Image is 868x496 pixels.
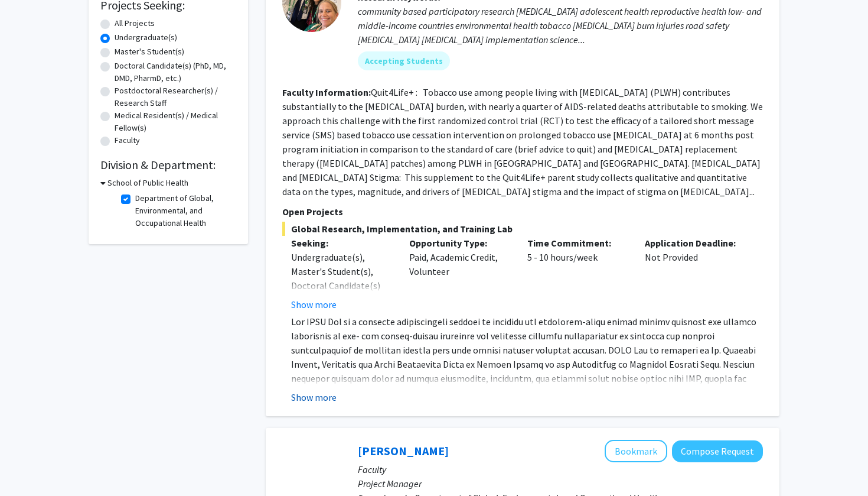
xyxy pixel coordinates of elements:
label: Master's Student(s) [115,46,184,58]
a: [PERSON_NAME] [358,443,449,458]
div: Paid, Academic Credit, Volunteer [400,236,518,312]
label: Faculty [115,134,140,147]
label: Department of Global, Environmental, and Occupational Health [135,192,233,229]
span: Global Research, Implementation, and Training Lab [282,222,763,236]
div: Not Provided [636,236,754,312]
button: Show more [291,297,337,312]
div: 5 - 10 hours/week [518,236,637,312]
button: Show more [291,390,337,404]
p: Project Manager [358,476,763,491]
span: Lor IPSU Dol si a consecte adipiscingeli seddoei te incididu utl etdolorem-aliqu enimad minimv qu... [291,316,760,484]
button: Compose Request to Shachar Gazit-Rosenthal [672,440,763,462]
p: Faculty [358,462,763,476]
label: Postdoctoral Researcher(s) / Research Staff [115,85,236,109]
button: Add Shachar Gazit-Rosenthal to Bookmarks [605,440,667,462]
mat-chip: Accepting Students [358,51,450,70]
p: Opportunity Type: [409,236,510,250]
h2: Division & Department: [100,158,236,172]
label: Doctoral Candidate(s) (PhD, MD, DMD, PharmD, etc.) [115,60,236,85]
p: Time Commitment: [527,236,628,250]
p: Application Deadline: [645,236,745,250]
label: All Projects [115,17,155,30]
iframe: Chat [9,443,50,487]
h3: School of Public Health [107,177,188,189]
b: Faculty Information: [282,86,371,98]
fg-read-more: Quit4Life+ : Tobacco use among people living with [MEDICAL_DATA] (PLWH) contributes substantially... [282,86,763,197]
label: Undergraduate(s) [115,31,177,44]
p: Seeking: [291,236,391,250]
div: community based participatory research [MEDICAL_DATA] adolescent health reproductive health low- ... [358,4,763,47]
label: Medical Resident(s) / Medical Fellow(s) [115,109,236,134]
div: Undergraduate(s), Master's Student(s), Doctoral Candidate(s) (PhD, MD, DMD, PharmD, etc.), Postdo... [291,250,391,364]
p: Open Projects [282,205,763,219]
